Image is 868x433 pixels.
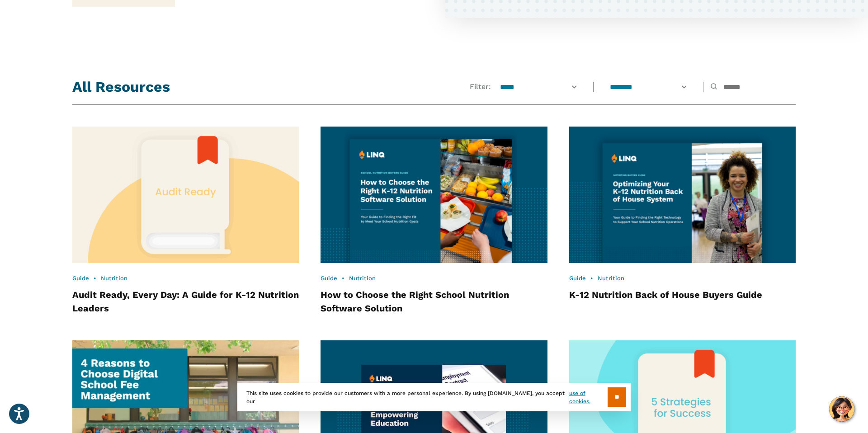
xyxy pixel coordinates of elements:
a: Guide [321,275,337,282]
a: use of cookies. [569,389,608,405]
div: This site uses cookies to provide our customers with a more personal experience. By using [DOMAIN... [237,383,631,411]
a: How to Choose the Right School Nutrition Software Solution [321,289,509,314]
a: Guide [569,275,586,282]
button: Hello, have a question? Let’s chat. [829,396,854,422]
a: K-12 Nutrition Back of House Buyers Guide [569,289,762,300]
div: • [72,274,299,282]
a: Nutrition [349,275,376,282]
img: Nutrition Buyers Guide [569,127,796,263]
a: Guide [72,275,89,282]
img: Nutrition Buyers Guide Thumbnail [321,127,547,263]
a: Nutrition [101,275,127,282]
span: Filter: [470,82,491,92]
a: Audit Ready, Every Day: A Guide for K-12 Nutrition Leaders [72,289,299,314]
div: • [569,274,796,282]
h2: All Resources [72,77,170,97]
div: • [321,274,547,282]
a: Nutrition [598,275,624,282]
